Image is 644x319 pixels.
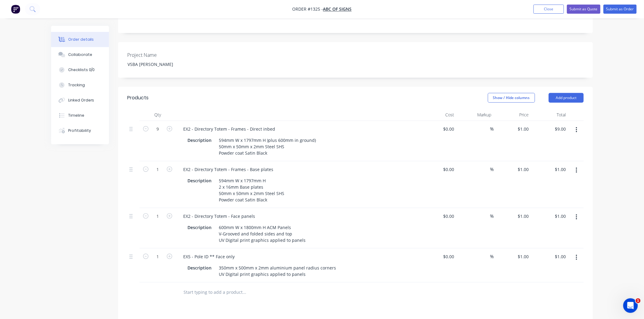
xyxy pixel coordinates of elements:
span: % [490,213,494,220]
button: Tracking [51,77,109,93]
div: EX2 - Directory Totem - Frames - Base plates [178,165,278,174]
iframe: Intercom live chat [623,298,638,313]
div: Checklists 0/0 [68,67,95,73]
div: EX2 - Directory Totem - Face panels [178,212,260,221]
span: 1 [636,298,641,303]
div: Description [185,263,214,272]
div: Products [127,94,149,101]
button: Collaborate [51,47,109,62]
span: Order #1325 - [292,6,323,12]
div: 350mm x 500mm x 2mm aluminium panel radius corners UV Digital print graphics applied to panels [216,263,340,279]
button: Add product [549,93,584,103]
button: Show / Hide columns [488,93,535,103]
div: Collaborate [68,52,92,57]
span: % [490,125,494,132]
div: Price [494,109,531,121]
label: Project Name [127,51,203,59]
div: Qty [139,109,176,121]
div: Timeline [68,113,84,118]
div: Description [185,223,214,232]
span: % [490,166,494,173]
div: 594mm W x 1797mm H )plus 600mm in ground) 50mm x 50mm x 2mm Steel SHS Powder coat Satin Black [216,136,318,157]
div: Total [531,109,569,121]
div: Description [185,136,214,145]
button: Close [534,5,564,14]
button: Checklists 0/0 [51,62,109,77]
input: Start typing to add a product... [183,286,305,298]
div: 594mm W x 1797mm H 2 x 16mm Base plates 50mm x 50mm x 2mm Steel SHS Powder coat Satin Black [216,176,287,204]
span: % [490,253,494,260]
div: Markup [457,109,494,121]
div: EX2 - Directory Totem - Frames - Direct inbed [178,125,280,133]
div: Order details [68,37,94,42]
div: Cost [419,109,457,121]
div: VSBA [PERSON_NAME] [123,60,199,69]
button: Timeline [51,108,109,123]
button: Profitability [51,123,109,138]
div: Tracking [68,82,85,88]
div: 600mm W x 1800mm H ACM Panels V-Grooved and folded sides and top UV Digital print graphics applie... [216,223,308,245]
button: Submit as Quote [567,5,600,14]
a: ABC Of Signs [323,6,352,12]
div: Description [185,176,214,185]
div: EX5 - Pole ID ** Face only [178,252,240,261]
button: Linked Orders [51,93,109,108]
button: Order details [51,32,109,47]
img: Factory [11,5,20,14]
div: Profitability [68,128,91,133]
div: Linked Orders [68,98,94,103]
button: Submit as Order [604,5,637,14]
